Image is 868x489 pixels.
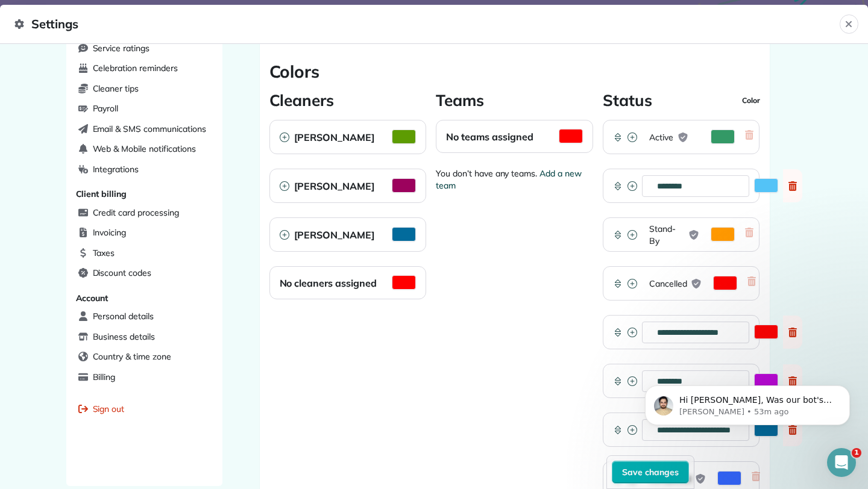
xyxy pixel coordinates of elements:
[74,80,215,98] a: Cleaner tips
[649,131,673,143] span: Active
[74,264,215,282] a: Discount codes
[93,123,206,135] span: Email & SMS communications
[711,227,735,241] button: Activate Color Picker
[93,331,155,343] span: Business details
[446,129,533,144] h2: No teams assigned
[14,14,840,34] span: Settings
[392,178,416,193] button: Activate Color Picker
[649,278,687,290] span: Cancelled
[289,130,392,145] h2: [PERSON_NAME]
[74,120,215,139] a: Email & SMS communications
[711,129,735,144] button: Activate Color Picker
[93,226,127,238] span: Invoicing
[93,403,125,415] span: Sign out
[392,129,416,144] button: Activate Color Picker
[603,169,760,203] div: Activate Color Picker
[559,129,583,143] button: Activate Color Picker
[603,315,760,349] div: Activate Color Picker
[52,46,208,57] p: Message from Edgar, sent 53m ago
[754,178,778,193] button: Activate Color Picker
[74,140,215,158] a: Web & Mobile notifications
[74,161,215,179] a: Integrations
[269,266,427,299] div: No cleaners assigned Color Card
[392,227,416,241] button: Activate Color Picker
[93,42,149,54] span: Service ratings
[603,413,760,447] div: Activate Color Picker
[603,91,652,110] h3: Status
[649,223,685,247] span: Stand-By
[74,40,215,58] a: Service ratings
[93,143,196,155] span: Web & Mobile notifications
[93,207,179,219] span: Credit card processing
[74,244,215,263] a: Taxes
[840,14,858,34] button: Close
[612,461,689,484] button: Save changes
[713,276,737,290] button: Activate Color Picker
[603,217,760,252] div: Stand-ByActivate Color Picker
[74,308,215,326] a: Personal details
[269,91,335,110] h3: Cleaners
[93,371,116,383] span: Billing
[74,100,215,118] a: Payroll
[52,35,205,104] span: Hi [PERSON_NAME], Was our bot's response helpful? Or do you still need help with turning off the ...
[622,466,679,478] span: Save changes
[827,448,856,477] iframe: Intercom live chat
[603,120,760,154] div: ActiveActivate Color Picker
[436,167,593,192] span: You don’t have any teams.
[280,276,377,290] h2: No cleaners assigned
[76,293,108,304] span: Account
[289,179,392,193] h2: [PERSON_NAME]
[852,448,861,458] span: 1
[627,360,868,444] iframe: Intercom notifications message
[392,275,416,290] button: Activate Color Picker
[436,91,484,110] h3: Teams
[74,204,215,222] a: Credit card processing
[93,267,151,279] span: Discount codes
[754,325,778,339] button: Activate Color Picker
[93,310,154,322] span: Personal details
[603,364,760,398] div: Activate Color Picker
[74,400,215,419] a: Sign out
[289,228,392,242] h2: [PERSON_NAME]
[76,188,127,199] span: Client billing
[742,96,760,105] span: Color
[93,62,178,74] span: Celebration reminders
[74,224,215,242] a: Invoicing
[436,168,582,191] a: Add a new team
[436,120,593,153] div: No teams assigned Color Card
[93,247,115,259] span: Taxes
[74,369,215,387] a: Billing
[74,348,215,366] a: Country & time zone
[269,62,760,81] h2: Colors
[74,60,215,78] a: Celebration reminders
[717,471,741,485] button: Activate Color Picker
[93,102,119,114] span: Payroll
[93,350,171,363] span: Country & time zone
[93,83,139,95] span: Cleaner tips
[603,266,760,301] div: CancelledActivate Color Picker
[93,163,139,175] span: Integrations
[74,328,215,346] a: Business details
